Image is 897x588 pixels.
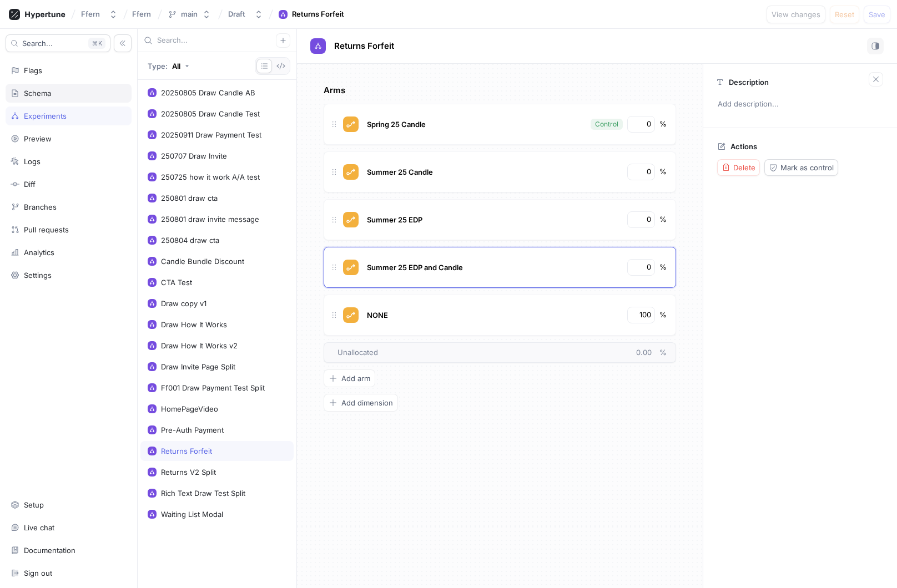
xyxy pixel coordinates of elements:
[228,9,245,19] div: Draft
[324,84,676,97] p: Arms
[292,9,344,20] div: Returns Forfeit
[24,569,52,577] div: Sign out
[24,111,67,120] div: Experiments
[595,119,618,129] div: Control
[161,447,212,455] div: Returns Forfeit
[24,89,51,98] div: Schema
[729,78,769,87] p: Description
[161,404,218,413] div: HomePageVideo
[132,10,151,18] span: Ffern
[161,215,259,224] div: 250801 draw invite message
[830,6,859,23] button: Reset
[367,168,433,176] span: Summer 25 Candle
[659,348,667,357] span: %
[161,278,192,287] div: CTA Test
[24,225,69,234] div: Pull requests
[367,311,388,320] span: NONE
[659,166,667,178] div: %
[161,236,219,245] div: 250804 draw cta
[161,299,206,308] div: Draw copy v1
[636,348,659,357] span: 0.00
[81,9,100,19] div: Ffern
[24,500,44,509] div: Setup
[367,263,463,272] span: Summer 25 EDP and Candle
[864,6,890,23] button: Save
[161,468,216,477] div: Returns V2 Split
[24,66,42,75] div: Flags
[869,11,885,18] span: Save
[341,375,370,382] span: Add arm
[161,173,260,181] div: 250725 how it work A/A test
[659,119,667,130] div: %
[161,109,260,118] div: 20250805 Draw Candle Test
[161,257,244,266] div: Candle Bundle Discount
[24,202,57,211] div: Branches
[144,56,193,75] button: Type: All
[24,134,52,143] div: Preview
[161,425,224,434] div: Pre-Auth Payment
[324,394,398,412] button: Add dimension
[77,5,122,23] button: Ffern
[659,214,667,225] div: %
[163,5,215,23] button: main
[337,347,378,358] span: Unallocated
[161,341,238,350] div: Draw How It Works v2
[24,180,36,189] div: Diff
[161,489,245,498] div: Rich Text Draw Test Split
[161,194,218,202] div: 250801 draw cta
[161,130,261,139] div: 20250911 Draw Payment Test
[161,88,255,97] div: 20250805 Draw Candle AB
[157,35,276,46] input: Search...
[717,159,760,176] button: Delete
[324,369,375,387] button: Add arm
[713,95,888,114] p: Add description...
[367,120,426,129] span: Spring 25 Candle
[88,38,105,49] div: K
[172,62,180,70] div: All
[161,362,235,371] div: Draw Invite Page Split
[6,34,110,52] button: Search...K
[772,11,820,18] span: View changes
[181,9,198,19] div: main
[161,510,223,519] div: Waiting List Modal
[730,142,757,151] p: Actions
[161,383,265,392] div: Ff001 Draw Payment Test Split
[6,541,132,560] a: Documentation
[24,546,75,555] div: Documentation
[835,11,854,18] span: Reset
[22,40,53,47] span: Search...
[24,248,54,257] div: Analytics
[24,523,54,532] div: Live chat
[341,399,393,406] span: Add dimension
[161,320,227,329] div: Draw How It Works
[367,215,422,224] span: Summer 25 EDP
[24,157,41,166] div: Logs
[224,5,268,23] button: Draft
[659,310,667,321] div: %
[764,159,838,176] button: Mark as control
[148,62,168,70] p: Type:
[659,262,667,273] div: %
[780,164,834,171] span: Mark as control
[161,151,227,160] div: 250707 Draw Invite
[334,42,394,50] span: Returns Forfeit
[767,6,825,23] button: View changes
[733,164,755,171] span: Delete
[24,271,52,280] div: Settings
